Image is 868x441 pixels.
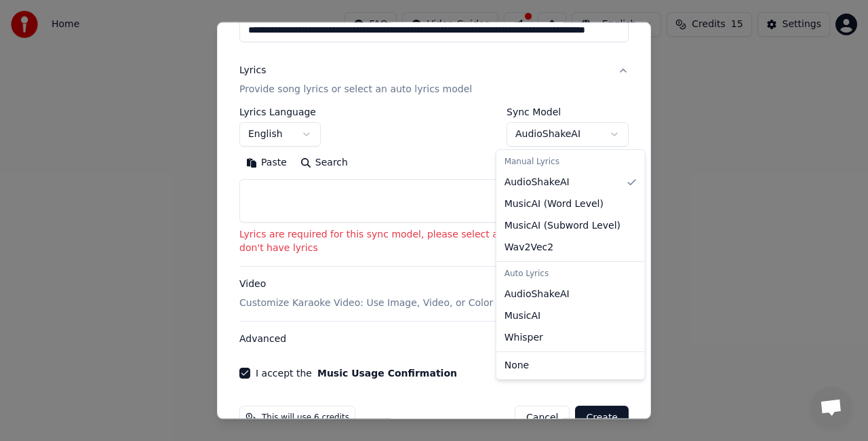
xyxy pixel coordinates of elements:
span: AudioShakeAI [505,176,570,189]
span: AudioShakeAI [505,288,570,301]
span: Wav2Vec2 [505,241,553,254]
span: MusicAI [505,309,541,323]
span: MusicAI ( Word Level ) [505,197,604,211]
span: MusicAI ( Subword Level ) [505,219,620,233]
div: Manual Lyrics [499,153,642,172]
span: Whisper [505,331,543,345]
span: None [505,359,530,372]
div: Auto Lyrics [499,265,642,284]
